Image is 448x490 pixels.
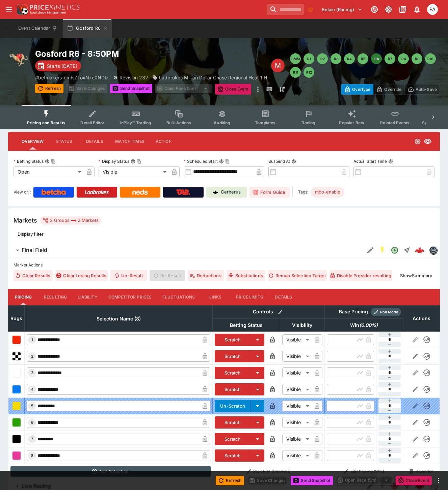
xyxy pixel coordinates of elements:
button: Un-Result [110,270,147,281]
button: Details [79,133,110,150]
button: Close Event [215,84,251,95]
p: Display Status [99,158,129,164]
div: Open [14,166,84,177]
button: Select Tenant [318,4,366,15]
span: Popular Bets [339,120,364,125]
a: 93355cee-37f8-45a3-b1f3-5082ef63ae87 [413,243,426,257]
p: Cerberus [221,189,241,196]
p: Auto-Save [416,86,437,93]
button: R5 [358,53,368,64]
div: Visible [282,367,312,378]
button: SGM Enabled [376,244,389,256]
span: Auditing [214,120,230,125]
input: search [267,4,304,15]
button: Refresh [35,84,63,93]
button: Display filter [14,229,48,239]
a: Form Guide [249,187,290,198]
img: Betcha [42,189,66,195]
a: Cerberus [206,187,247,198]
button: Final Field [8,243,364,257]
button: Close Event [396,476,432,485]
div: Show/hide Price Roll mode configuration. [371,308,401,316]
label: View on : [14,187,31,198]
img: PriceKinetics [30,5,80,10]
span: Templates [255,120,275,125]
button: Clear Losing Results [55,270,108,281]
button: Abandon [405,466,438,477]
button: Scratch [215,350,251,362]
div: 2 Groups 2 Markets [43,216,99,225]
div: split button [155,84,212,93]
p: Scheduled Start [184,158,218,164]
div: Visible [282,450,312,461]
h2: Copy To Clipboard [35,49,271,59]
img: PriceKinetics Logo [15,3,28,16]
span: 7 [30,437,34,441]
button: Scratch [215,367,251,379]
button: R4 [344,53,355,64]
img: Cerberus [213,189,218,195]
p: Copy To Clipboard [35,74,109,81]
button: Scratch [215,334,251,346]
button: Un-Scratch [215,400,251,412]
button: Notifications [411,3,423,16]
span: Visibility [285,321,320,329]
button: SMM [290,53,301,64]
img: logo-cerberus--red.svg [415,246,424,255]
button: Disable Provider resulting [330,270,392,281]
label: Market Actions [14,260,434,270]
button: R6 [371,53,382,64]
button: Peter Addley [425,2,440,17]
button: Liability [72,289,103,305]
p: Ladbrokes Million Dollar Chase Regional Heat 1 H [159,74,267,81]
button: Add Selection [10,466,211,477]
th: Rugs [8,305,25,331]
img: greyhound_racing.png [8,49,30,70]
img: betmakers [429,247,437,254]
span: 5 [30,404,35,408]
th: Actions [403,305,440,331]
span: Bulk Actions [166,120,191,125]
button: Actual Start Time [388,159,393,164]
button: Substitutions [227,270,265,281]
span: 8 [30,453,35,458]
p: Override [384,86,401,93]
div: Visible [282,417,312,428]
svg: Open [391,246,399,254]
div: Start From [341,84,440,95]
button: R2 [317,53,328,64]
button: Scratch [215,449,251,462]
button: Scratch [215,433,251,445]
button: Links [200,289,231,305]
button: Display StatusCopy To Clipboard [131,159,135,164]
button: Scratch [215,383,251,395]
div: split button [336,475,393,485]
button: R11 [290,67,301,78]
span: Betting Status [222,321,270,329]
button: Match Times [110,133,150,150]
span: Detail Editor [80,120,104,125]
button: Gosford R6 [63,19,112,38]
img: Neds [132,189,148,195]
div: Visible [282,351,312,362]
img: Sportsbook Management [30,11,66,14]
p: Overtype [352,86,370,93]
button: Remap Selection Target [268,270,327,281]
button: Resulting [38,289,72,305]
span: Win(0.00%) [343,321,385,329]
span: Pricing and Results [27,120,65,125]
p: Betting Status [14,158,44,164]
div: 93355cee-37f8-45a3-b1f3-5082ef63ae87 [415,246,424,255]
button: Open [389,244,401,256]
p: Starts [DATE] [47,62,77,70]
button: Suspend At [291,159,296,164]
div: Event type filters [22,105,426,129]
button: Refresh [216,476,244,485]
button: Scratch [215,416,251,429]
span: InPlay™ Trading [120,120,151,125]
p: Revision 232 [120,74,148,81]
button: Competitor Prices [103,289,157,305]
button: open drawer [3,3,15,16]
span: 2 [30,354,35,359]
